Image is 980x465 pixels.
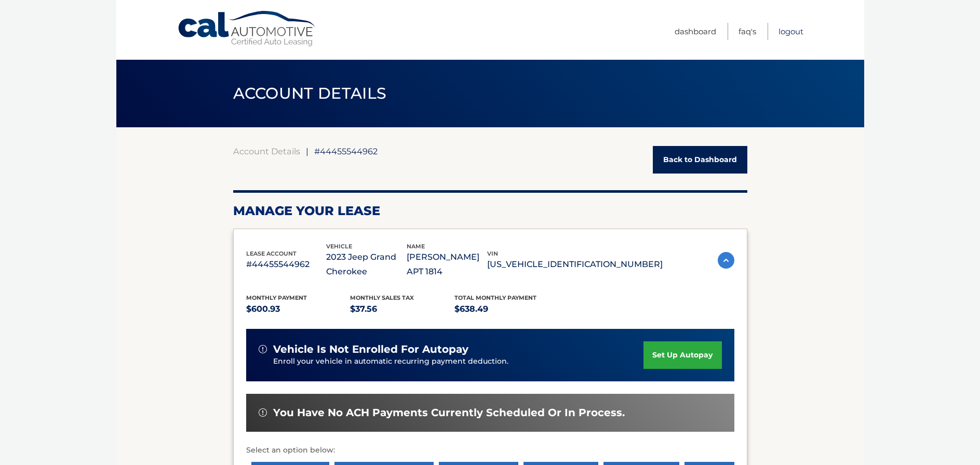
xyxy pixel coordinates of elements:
[314,146,378,156] span: #44455544962
[326,250,407,279] p: 2023 Jeep Grand Cherokee
[675,23,716,40] a: Dashboard
[326,243,352,250] span: vehicle
[273,343,468,356] span: vehicle is not enrolled for autopay
[233,203,747,219] h2: Manage Your Lease
[643,341,721,369] a: set up autopay
[778,23,803,40] a: Logout
[233,146,300,156] a: Account Details
[259,345,267,353] img: alert-white.svg
[246,302,351,316] p: $600.93
[350,302,454,316] p: $37.56
[177,10,317,47] a: Cal Automotive
[487,257,663,272] p: [US_VEHICLE_IDENTIFICATION_NUMBER]
[407,243,425,250] span: name
[454,302,559,316] p: $638.49
[246,444,734,457] p: Select an option below:
[273,356,644,367] p: Enroll your vehicle in automatic recurring payment deduction.
[487,250,498,257] span: vin
[259,408,267,417] img: alert-white.svg
[718,252,734,269] img: accordion-active.svg
[454,294,536,301] span: Total Monthly Payment
[233,84,387,103] span: ACCOUNT DETAILS
[246,257,327,272] p: #44455544962
[306,146,308,156] span: |
[739,23,756,40] a: FAQ's
[273,406,625,419] span: You have no ACH payments currently scheduled or in process.
[350,294,414,301] span: Monthly sales Tax
[246,294,307,301] span: Monthly Payment
[407,250,487,279] p: [PERSON_NAME] APT 1814
[653,146,747,174] a: Back to Dashboard
[246,250,297,257] span: lease account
